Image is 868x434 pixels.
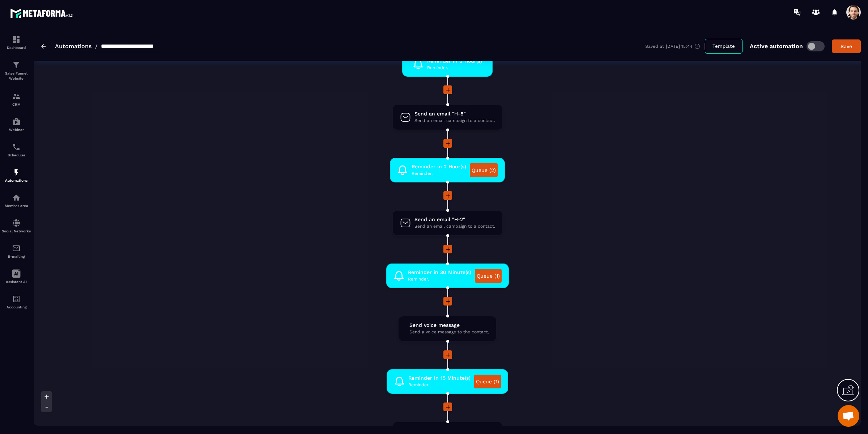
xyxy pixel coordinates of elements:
span: Reminder. [412,170,466,177]
p: [DATE] 15:44 [666,44,692,49]
span: Reminder. [408,276,471,283]
p: CRM [2,102,31,106]
p: Accounting [2,305,31,309]
span: Send a voice message to the contact. [409,329,489,336]
p: Active automation [750,43,803,50]
a: Assistant AI [2,264,31,289]
a: schedulerschedulerScheduler [2,137,31,163]
span: Reminder in 15 Minute(s) [408,375,471,382]
span: Send an email campaign to a contact. [414,117,495,124]
p: Automations [2,178,31,182]
img: formation [12,60,21,69]
a: Queue (1) [474,375,501,388]
img: logo [10,7,75,20]
img: accountant [12,295,21,303]
div: Saved at [645,43,705,50]
img: email [12,244,21,253]
img: formation [12,92,21,101]
img: scheduler [12,143,21,151]
a: automationsautomationsAutomations [2,163,31,188]
a: emailemailE-mailing [2,239,31,264]
img: formation [12,35,21,44]
p: Webinar [2,128,31,132]
button: Save [832,39,861,53]
span: Reminder. [408,382,471,388]
a: social-networksocial-networkSocial Networks [2,213,31,239]
p: Scheduler [2,153,31,157]
span: Reminder in 2 Hour(s) [412,163,466,170]
img: automations [12,117,21,126]
span: / [95,43,98,50]
a: Queue (1) [475,269,502,283]
span: Reminder in 30 Minute(s) [408,269,471,276]
a: formationformationSales Funnel Website [2,55,31,87]
a: accountantaccountantAccounting [2,289,31,315]
a: Automations [55,43,92,50]
div: Open chat [838,405,859,427]
a: formationformationCRM [2,87,31,112]
img: automations [12,193,21,202]
p: Dashboard [2,46,31,50]
span: Reminder. [427,64,482,71]
p: Social Networks [2,229,31,233]
span: Send an email campaign to a contact. [414,223,495,230]
p: E-mailing [2,254,31,258]
a: Queue (2) [470,163,498,177]
img: automations [12,168,21,177]
button: Template [705,39,743,54]
img: arrow [41,44,46,49]
p: Member area [2,204,31,208]
img: social-network [12,219,21,227]
span: Reminder in 8 Hour(s) [427,58,482,64]
a: automationsautomationsWebinar [2,112,31,137]
p: Sales Funnel Website [2,71,31,81]
p: Assistant AI [2,280,31,284]
a: automationsautomationsMember area [2,188,31,213]
span: Send an email "H-2" [414,216,495,223]
div: Save [837,43,856,50]
a: formationformationDashboard [2,30,31,55]
span: Send voice message [409,322,489,329]
span: Send an email "H-8" [414,110,495,117]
